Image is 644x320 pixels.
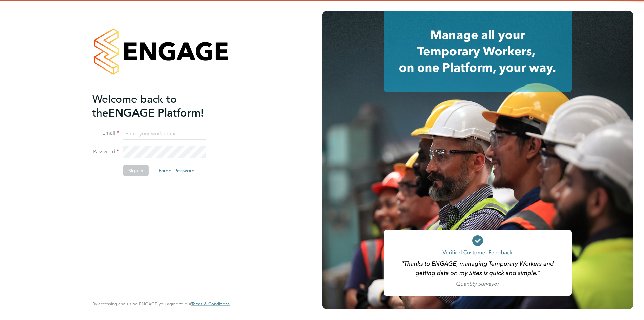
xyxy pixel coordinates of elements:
a: Terms & Conditions [191,301,230,307]
input: Enter your work email... [123,128,206,140]
span: By accessing and using ENGAGE you agree to our [92,301,230,307]
label: Password [92,148,119,155]
button: Forgot Password [153,165,200,176]
h2: ENGAGE Platform! [92,92,223,120]
label: Email [92,130,119,137]
span: Welcome back to the [92,92,177,119]
button: Sign In [123,165,149,176]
